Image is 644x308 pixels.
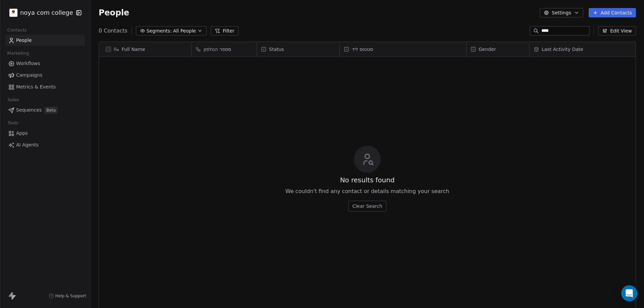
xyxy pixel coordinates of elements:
button: Clear Search [348,201,386,211]
span: Help & Support [55,293,86,299]
span: Beta [44,107,58,114]
span: Full Name [122,46,145,53]
div: Full Name [99,42,191,56]
a: Workflows [5,58,85,69]
span: מספר הטלפון [204,46,231,53]
a: Help & Support [49,293,86,299]
div: Open Intercom Messenger [621,285,637,301]
span: People [99,8,129,18]
span: People [16,37,32,44]
span: Status [269,46,284,53]
a: Campaigns [5,70,85,81]
span: Workflows [16,60,40,67]
span: 0 Contacts [99,27,127,35]
button: Filter [211,26,238,36]
span: AI Agents [16,141,39,148]
a: SequencesBeta [5,105,85,116]
a: AI Agents [5,139,85,150]
div: מספר הטלפון [192,42,257,56]
button: Edit View [598,26,636,36]
span: noya com college [20,8,73,17]
span: Tools [5,118,21,128]
span: Segments: [147,27,172,35]
span: No results found [340,175,395,185]
img: %C3%97%C2%9C%C3%97%C2%95%C3%97%C2%92%C3%97%C2%95%20%C3%97%C2%9E%C3%97%C2%9B%C3%97%C2%9C%C3%97%C2%... [9,9,17,17]
button: Settings [540,8,583,17]
button: Add Contacts [589,8,636,17]
div: grid [99,57,192,297]
span: סטטוס ליד [352,46,373,53]
div: סטטוס ליד [340,42,466,56]
a: People [5,35,85,46]
span: All People [173,27,196,35]
div: Status [257,42,339,56]
span: Sales [5,95,22,105]
span: We couldn't find any contact or details matching your search [285,187,449,195]
span: Metrics & Events [16,83,56,90]
a: Metrics & Events [5,81,85,93]
a: Apps [5,128,85,139]
span: Campaigns [16,72,42,79]
span: Contacts [4,25,30,35]
div: Gender [467,42,529,56]
button: noya com college [8,7,71,18]
span: Apps [16,130,28,137]
span: Gender [479,46,496,53]
span: Sequences [16,107,42,114]
span: Last Activity Date [542,46,583,53]
span: Marketing [4,48,32,58]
